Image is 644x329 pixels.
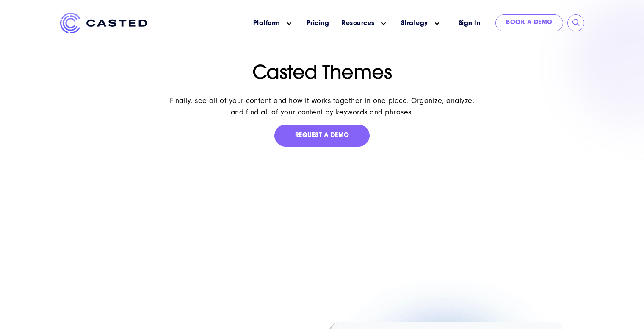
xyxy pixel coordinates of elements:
span: Finally, see all of your content and how it works together in one place. Organize, analyze, and f... [170,96,475,117]
a: Sign In [448,14,492,33]
a: Strategy [401,19,428,28]
a: Request a Demo [274,125,370,147]
img: Casted_Logo_Horizontal_FullColor_PUR_BLUE [60,13,147,33]
a: Pricing [307,19,329,28]
a: Book a Demo [495,14,563,31]
input: Submit [572,19,580,27]
a: Platform [253,19,280,28]
h1: Casted Themes [163,63,481,86]
a: Resources [342,19,375,28]
nav: Main menu [160,13,448,34]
